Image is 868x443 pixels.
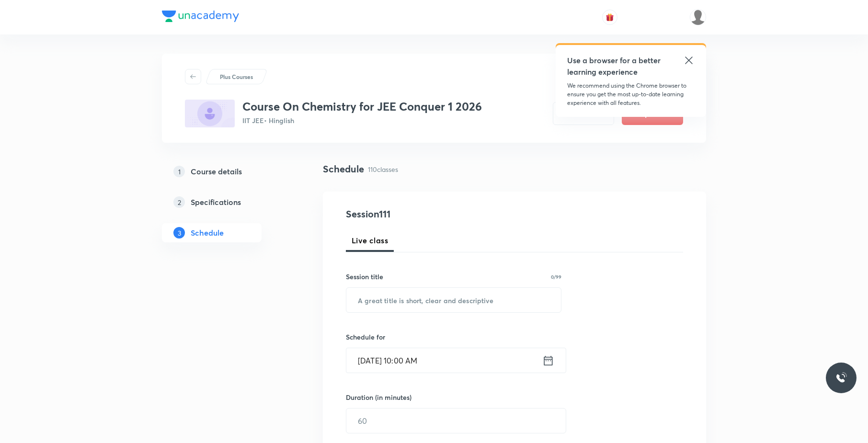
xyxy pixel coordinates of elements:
[191,196,241,208] h5: Specifications
[162,162,292,181] a: 1Course details
[553,102,614,125] button: Preview
[242,115,482,125] p: IIT JEE • Hinglish
[185,100,235,127] img: 325F3648-4A6E-4CA0-8E1C-9229FCF4FD1D_plus.png
[191,166,242,177] h5: Course details
[173,196,185,208] p: 2
[368,164,398,174] p: 110 classes
[346,272,383,282] h6: Session title
[220,72,253,81] p: Plus Courses
[242,100,482,114] h3: Course On Chemistry for JEE Conquer 1 2026
[605,13,614,22] img: avatar
[173,166,185,177] p: 1
[567,81,695,107] p: We recommend using the Chrome browser to ensure you get the most up-to-date learning experience w...
[835,372,847,384] img: ttu
[352,235,388,246] span: Live class
[690,9,706,25] img: aadi Shukla
[173,227,185,239] p: 3
[162,11,239,22] img: Company Logo
[346,409,566,433] input: 60
[602,10,617,25] button: avatar
[162,193,292,212] a: 2Specifications
[567,55,662,78] h5: Use a browser for a better learning experience
[346,392,411,402] h6: Duration (in minutes)
[346,332,561,342] h6: Schedule for
[323,162,364,176] h4: Schedule
[346,288,561,312] input: A great title is short, clear and descriptive
[346,207,521,221] h4: Session 111
[551,274,561,279] p: 0/99
[191,227,224,239] h5: Schedule
[162,11,239,24] a: Company Logo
